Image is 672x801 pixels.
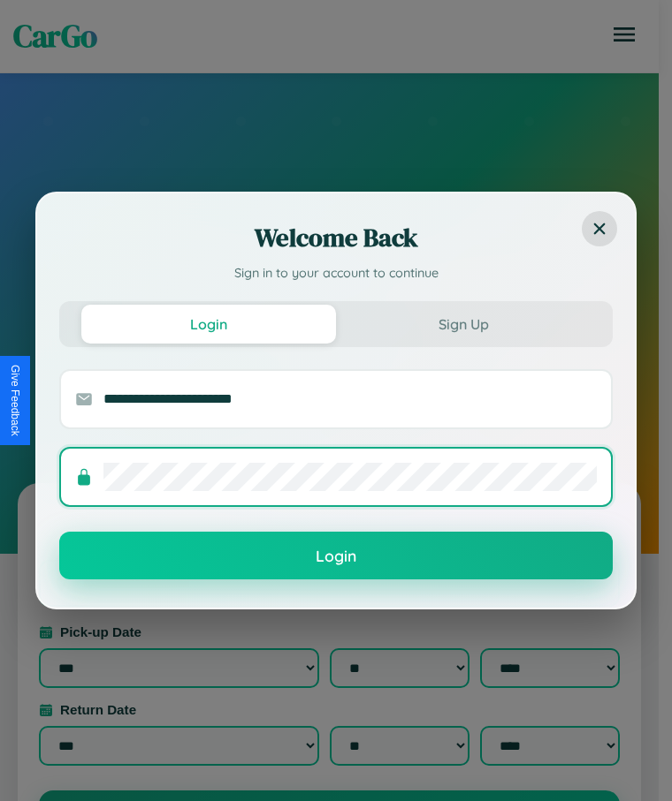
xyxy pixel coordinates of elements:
h2: Welcome Back [59,220,613,255]
div: Give Feedback [9,365,21,436]
button: Login [81,305,336,344]
button: Sign Up [336,305,591,344]
button: Login [59,532,613,579]
p: Sign in to your account to continue [59,264,613,283]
